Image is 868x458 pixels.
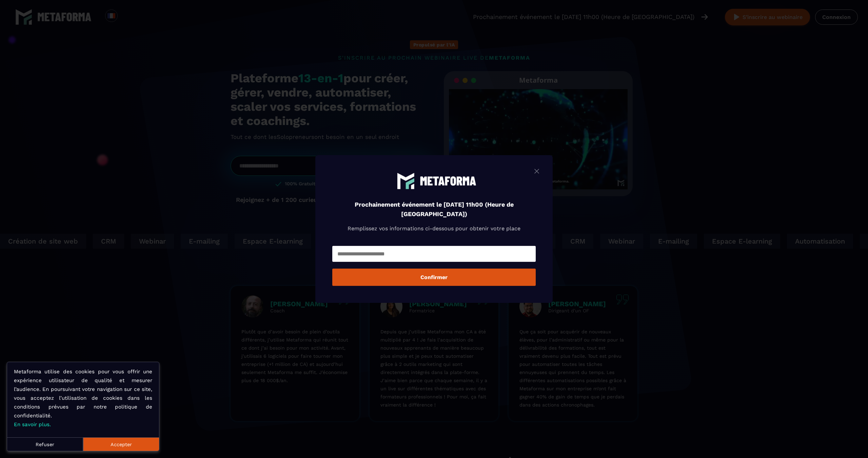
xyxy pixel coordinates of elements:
[7,437,83,451] button: Refuser
[14,367,152,429] p: Metaforma utilise des cookies pour vous offrir une expérience utilisateur de qualité et mesurer l...
[14,421,51,428] a: En savoir plus.
[332,269,536,286] button: Confirmer
[83,437,159,451] button: Accepter
[392,172,476,190] img: main logo
[533,167,541,175] img: close
[332,224,536,233] p: Remplissez vos informations ci-dessous pour obtenir votre place
[349,200,519,219] h4: Prochainement événement le [DATE] 11h00 (Heure de [GEOGRAPHIC_DATA])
